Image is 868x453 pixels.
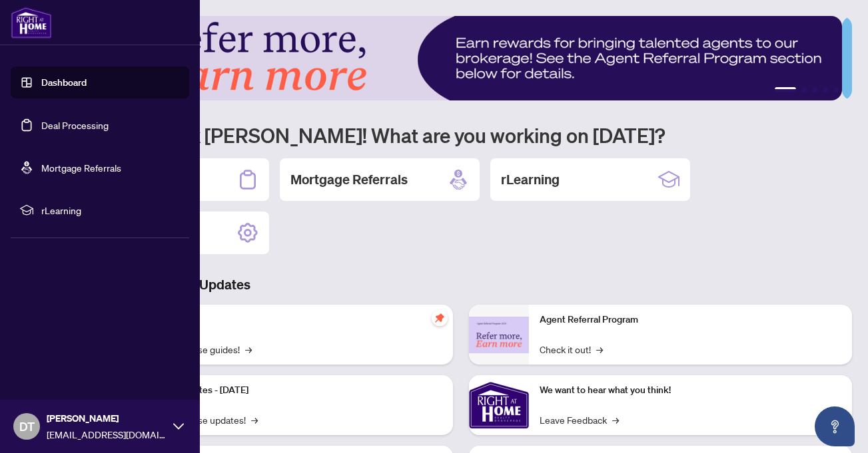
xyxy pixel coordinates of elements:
img: Agent Referral Program [469,317,529,353]
button: 4 [823,87,828,92]
span: [PERSON_NAME] [47,411,167,426]
span: pushpin [432,310,448,326]
span: → [596,342,603,357]
h1: Welcome back [PERSON_NAME]! What are you working on [DATE]? [69,122,852,148]
span: → [245,342,252,357]
span: → [251,412,258,427]
a: Leave Feedback→ [540,412,619,427]
span: [EMAIL_ADDRESS][DOMAIN_NAME] [47,427,167,442]
span: rLearning [41,203,180,218]
h2: Mortgage Referrals [290,170,408,189]
button: 1 [775,87,796,92]
p: Agent Referral Program [540,313,842,327]
span: → [612,412,619,427]
h3: Brokerage & Industry Updates [69,275,852,294]
a: Check it out!→ [540,342,603,357]
h2: rLearning [501,170,560,189]
p: We want to hear what you think! [540,383,842,398]
a: Mortgage Referrals [41,162,121,174]
button: 5 [833,87,839,92]
img: logo [11,7,52,39]
a: Deal Processing [41,119,109,131]
p: Self-Help [140,313,442,327]
button: 2 [801,87,807,92]
button: 3 [812,87,817,92]
a: Dashboard [41,76,87,88]
img: We want to hear what you think! [469,375,529,435]
img: Slide 0 [69,16,842,100]
button: Open asap [815,406,855,446]
p: Platform Updates - [DATE] [140,383,442,398]
span: DT [19,417,35,436]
